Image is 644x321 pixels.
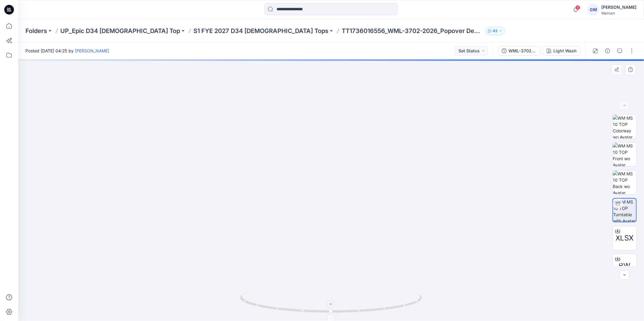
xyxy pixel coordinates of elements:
[588,4,599,15] div: GM
[619,260,631,271] span: BW
[613,115,636,138] img: WM MS 10 TOP Colorway wo Avatar
[543,46,581,56] button: Light Wash
[25,48,109,54] span: Posted [DATE] 04:25 by
[601,4,636,11] div: [PERSON_NAME]
[613,199,636,222] img: WM MS 10 TOP Turntable with Avatar
[75,48,109,53] a: [PERSON_NAME]
[553,48,577,54] div: Light Wash
[601,11,636,15] div: Walmart
[193,27,328,35] a: S1 FYE 2027 D34 [DEMOGRAPHIC_DATA] Tops
[25,27,47,35] a: Folders
[485,27,505,35] button: 43
[493,28,498,34] p: 43
[613,170,636,194] img: WM MS 10 TOP Back wo Avatar
[498,46,540,56] button: WML-3702-2026_Rev03_Popover Denim Blouse_Full Colorway
[613,143,636,166] img: WM MS 10 TOP Front wo Avatar
[603,46,612,56] button: Details
[508,48,536,54] div: WML-3702-2026_Rev03_Popover Denim Blouse_Full Colorway
[616,233,634,243] span: XLSX
[342,27,483,35] p: TT1736016556_WML-3702-2026_Popover Denim Blouse_Opt1
[575,5,580,10] span: 6
[60,27,180,35] a: UP_Epic D34 [DEMOGRAPHIC_DATA] Top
